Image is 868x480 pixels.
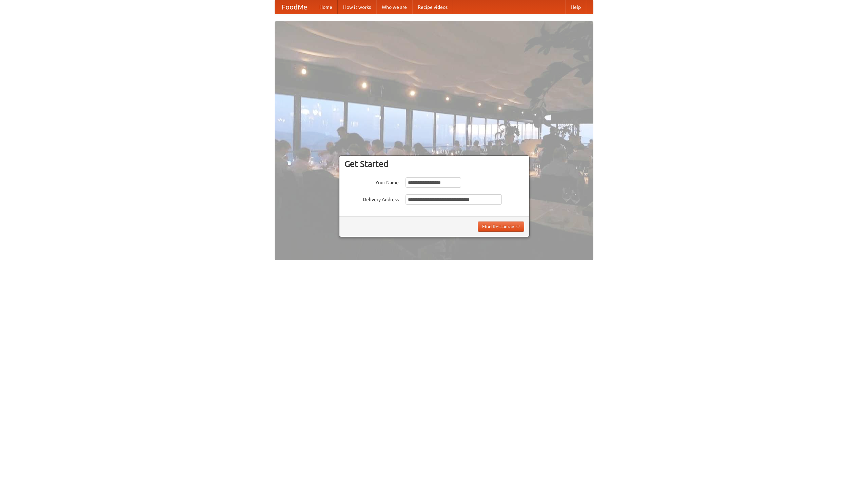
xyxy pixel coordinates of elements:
h3: Get Started [344,159,524,169]
a: Home [314,0,338,14]
a: Who we are [376,0,412,14]
a: How it works [338,0,376,14]
a: FoodMe [275,0,314,14]
label: Your Name [344,177,399,186]
label: Delivery Address [344,194,399,203]
button: Find Restaurants! [478,222,524,232]
a: Recipe videos [412,0,453,14]
a: Help [565,0,586,14]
